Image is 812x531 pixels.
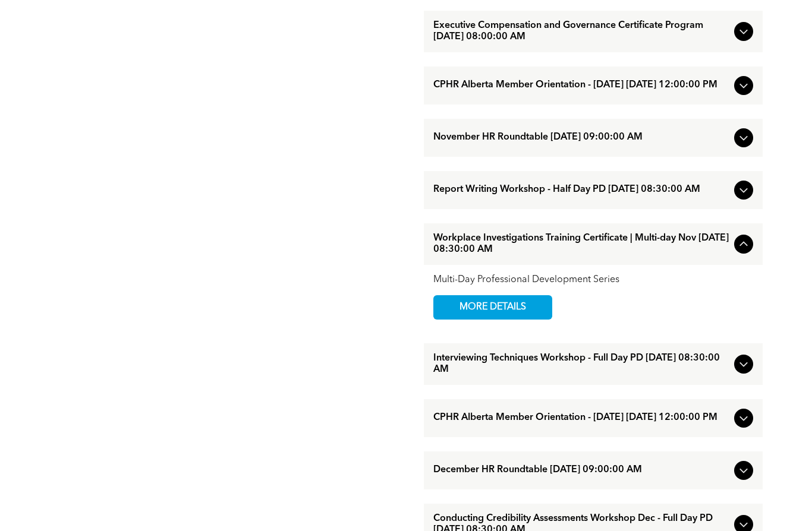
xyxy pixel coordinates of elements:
[433,412,729,423] span: CPHR Alberta Member Orientation - [DATE] [DATE] 12:00:00 PM
[446,296,540,319] span: MORE DETAILS
[433,184,729,195] span: Report Writing Workshop - Half Day PD [DATE] 08:30:00 AM
[433,274,753,286] div: Multi-Day Professional Development Series
[433,80,729,91] span: CPHR Alberta Member Orientation - [DATE] [DATE] 12:00:00 PM
[433,295,552,320] a: MORE DETAILS
[433,132,729,143] span: November HR Roundtable [DATE] 09:00:00 AM
[433,464,729,476] span: December HR Roundtable [DATE] 09:00:00 AM
[433,233,729,255] span: Workplace Investigations Training Certificate | Multi-day Nov [DATE] 08:30:00 AM
[433,353,729,375] span: Interviewing Techniques Workshop - Full Day PD [DATE] 08:30:00 AM
[433,20,729,43] span: Executive Compensation and Governance Certificate Program [DATE] 08:00:00 AM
